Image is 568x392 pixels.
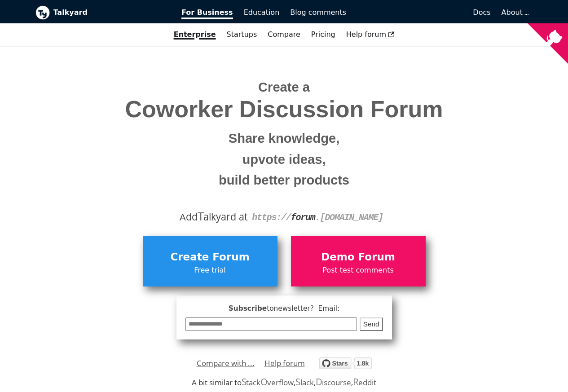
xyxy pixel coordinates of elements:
a: Talkyard logoTalkyard [35,5,169,20]
strong: forum [291,212,315,223]
span: Subscribe [185,303,383,314]
a: For Business [176,5,238,20]
a: Star debiki/talkyard on GitHub [319,359,372,372]
span: For Business [181,8,233,19]
a: Blog comments [285,5,352,20]
button: Send [360,317,383,331]
span: Blog comments [290,8,346,17]
span: Free trial [147,264,273,276]
a: Discourse [316,377,351,388]
a: Reddit [353,377,376,388]
span: S [242,375,247,388]
a: Pricing [306,27,341,42]
a: Help forum [264,357,305,370]
span: T [198,208,204,224]
span: Create a [258,80,310,94]
small: upvote ideas, [42,149,526,170]
a: Create ForumFree trial [143,236,277,286]
span: Post test comments [295,264,421,276]
b: Talkyard [53,7,169,18]
a: Startups [221,27,263,42]
span: Create Forum [147,249,273,266]
a: About [502,8,528,17]
img: talkyard.svg [319,357,372,369]
span: to newsletter ? Email: [267,304,339,313]
span: Docs [473,8,490,17]
code: https:// . [DOMAIN_NAME] [252,212,383,223]
span: Education [244,8,280,17]
a: Enterprise [168,27,221,42]
img: Talkyard logo [35,5,50,20]
a: Help forum [341,27,400,42]
small: Share knowledge, [42,128,526,149]
span: Coworker Discussion Forum [42,97,526,122]
a: Compare [268,30,300,39]
div: Add alkyard at [42,209,526,225]
small: build better products [42,170,526,191]
a: Education [238,5,285,20]
span: Demo Forum [295,249,421,266]
a: Docs [352,5,496,20]
a: StackOverflow [242,377,294,388]
span: D [316,375,322,388]
a: Slack [295,377,313,388]
span: O [260,375,268,388]
span: Help forum [346,30,395,39]
span: R [353,375,359,388]
a: Compare with ... [197,357,255,370]
span: S [295,375,300,388]
a: Demo ForumPost test comments [291,236,426,286]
